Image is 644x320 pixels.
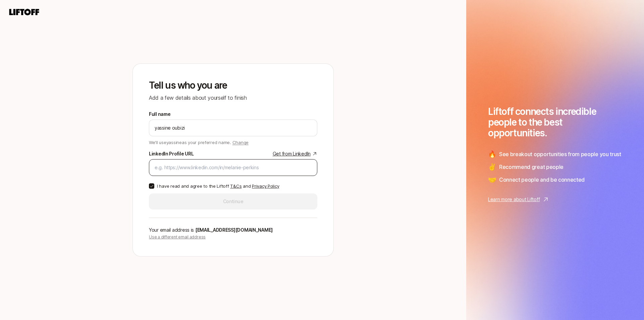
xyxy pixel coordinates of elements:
span: [EMAIL_ADDRESS][DOMAIN_NAME] [195,227,273,233]
span: Connect people and be connected [499,175,585,184]
p: Learn more about Liftoff [488,195,540,203]
span: Change [232,140,249,145]
p: We'll use yassine as your preferred name. [149,138,249,146]
span: 🔥 [488,149,496,159]
p: Your email address is [149,226,317,234]
span: Recommend great people [499,163,563,171]
p: Use a different email address [149,234,317,240]
span: See breakout opportunities from people you trust [499,150,621,158]
span: 🤝 [488,175,496,185]
h1: Liftoff connects incredible people to the best opportunities. [488,106,622,138]
p: Tell us who you are [149,80,317,91]
input: e.g. https://www.linkedin.com/in/melanie-perkins [155,164,312,172]
span: ✌️ [488,162,496,172]
button: I have read and agree to the Liftoff T&Cs and Privacy Policy [149,183,154,189]
div: LinkedIn Profile URL [149,150,194,158]
a: Learn more about Liftoff [488,195,622,203]
a: Privacy Policy [252,183,279,189]
input: e.g. Melanie Perkins [155,124,312,132]
a: Get from LinkedIn [273,150,317,158]
p: Add a few details about yourself to finish [149,93,317,102]
a: T&Cs [230,183,241,189]
p: I have read and agree to the Liftoff and [157,183,279,189]
label: Full name [149,110,170,118]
